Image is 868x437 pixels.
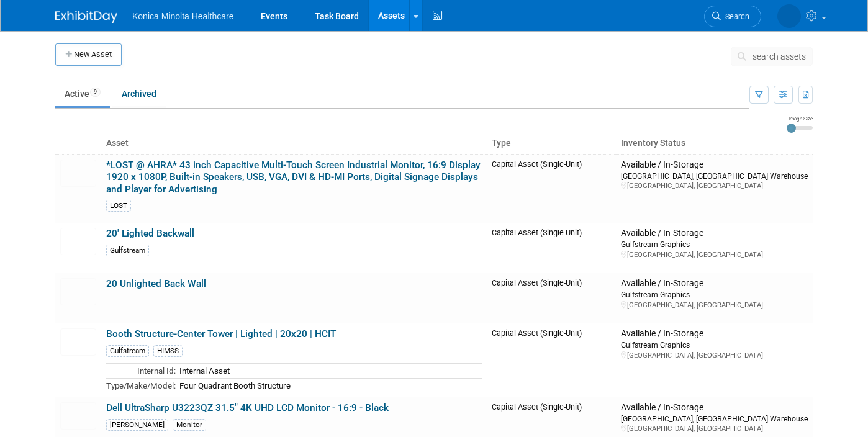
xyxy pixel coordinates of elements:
button: search assets [731,47,813,66]
th: Asset [101,133,487,154]
span: Konica Minolta Healthcare [132,11,233,21]
div: LOST [106,200,131,212]
th: Type [487,133,616,154]
div: [GEOGRAPHIC_DATA], [GEOGRAPHIC_DATA] Warehouse [621,171,808,181]
a: Active9 [55,82,110,106]
div: Monitor [173,419,206,431]
td: Four Quadrant Booth Structure [176,378,482,392]
div: [GEOGRAPHIC_DATA], [GEOGRAPHIC_DATA] [621,300,808,310]
td: Capital Asset (Single-Unit) [487,323,616,397]
img: ExhibitDay [55,11,117,23]
a: Archived [112,82,166,106]
div: [GEOGRAPHIC_DATA], [GEOGRAPHIC_DATA] [621,250,808,259]
a: 20' Lighted Backwall [106,228,194,239]
div: Available / In-Storage [621,278,808,289]
div: Available / In-Storage [621,228,808,239]
div: Gulfstream Graphics [621,340,808,350]
a: *LOST @ AHRA* 43 inch Capacitive Multi-Touch Screen Industrial Monitor, 16:9 Display 1920 x 1080P... [106,160,481,195]
td: Internal Id: [106,363,176,378]
div: Available / In-Storage [621,328,808,340]
a: Booth Structure-Center Tower | Lighted | 20x20 | HCIT [106,328,336,340]
a: Dell UltraSharp U3223QZ 31.5" 4K UHD LCD Monitor - 16:9 - Black [106,402,389,413]
div: Gulfstream Graphics [621,239,808,250]
div: [GEOGRAPHIC_DATA], [GEOGRAPHIC_DATA] [621,424,808,433]
div: [GEOGRAPHIC_DATA], [GEOGRAPHIC_DATA] [621,351,808,360]
span: 9 [90,88,101,97]
span: Search [721,12,749,21]
span: search assets [753,52,806,61]
td: Capital Asset (Single-Unit) [487,154,616,223]
a: 20 Unlighted Back Wall [106,278,206,289]
div: [GEOGRAPHIC_DATA], [GEOGRAPHIC_DATA] [621,181,808,191]
div: [GEOGRAPHIC_DATA], [GEOGRAPHIC_DATA] Warehouse [621,413,808,424]
div: Available / In-Storage [621,402,808,413]
div: Gulfstream Graphics [621,289,808,300]
a: Search [704,6,761,27]
img: Annette O'Mahoney [777,4,801,28]
div: Gulfstream [106,345,149,357]
td: Capital Asset (Single-Unit) [487,273,616,323]
div: [PERSON_NAME] [106,419,168,431]
div: Gulfstream [106,245,149,256]
button: New Asset [55,43,122,66]
td: Capital Asset (Single-Unit) [487,223,616,273]
div: Available / In-Storage [621,160,808,171]
div: HIMSS [153,345,183,357]
td: Internal Asset [176,363,482,378]
div: Image Size [787,115,813,122]
td: Type/Make/Model: [106,378,176,392]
